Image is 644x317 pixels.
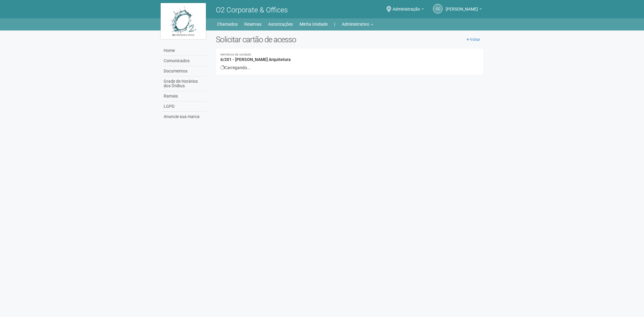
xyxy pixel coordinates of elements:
a: LGPD [162,101,207,112]
h2: Solicitar cartão de acesso [216,35,484,44]
a: Anuncie sua marca [162,112,207,122]
div: Carregando... [220,65,479,70]
small: Membros da unidade [220,53,479,56]
span: O2 Corporate & Offices [216,6,288,14]
a: [PERSON_NAME] [446,8,482,12]
h4: 6/201 - [PERSON_NAME] Arquitetura [220,53,479,62]
a: Reservas [244,20,261,28]
a: CC [433,4,443,14]
a: Autorizações [268,20,293,28]
a: | [334,20,335,28]
a: Chamados [217,20,238,28]
span: Camila Catarina Lima [446,1,478,11]
a: Home [162,46,207,56]
a: Administrativo [342,20,373,28]
a: Administração [392,8,424,12]
a: Documentos [162,66,207,76]
a: Voltar [463,35,483,44]
a: Minha Unidade [300,20,328,28]
span: Administração [392,1,420,11]
img: logo.jpg [161,3,206,39]
a: Ramais [162,91,207,101]
a: Comunicados [162,56,207,66]
a: Grade de Horários dos Ônibus [162,76,207,91]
